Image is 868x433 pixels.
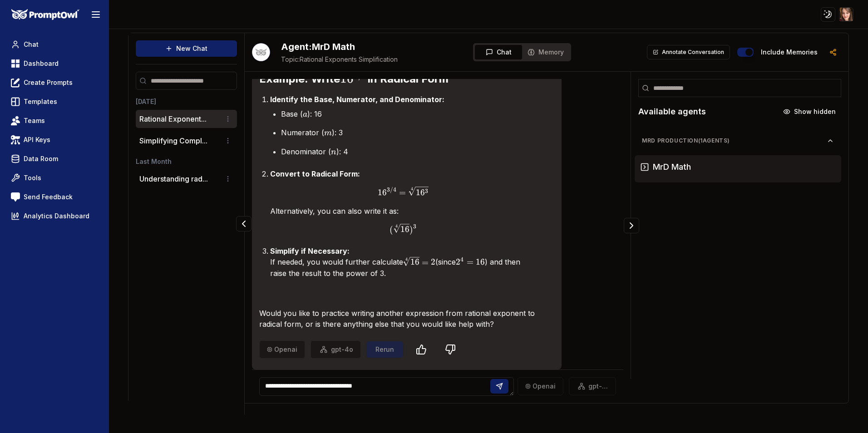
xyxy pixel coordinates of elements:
[431,257,435,267] span: 2
[24,78,73,87] span: Create Prompts
[139,173,208,184] button: Understanding rad...
[340,71,347,86] span: 1
[281,127,536,138] li: Numerator ( ): 3
[24,40,39,49] span: Chat
[7,93,101,110] a: Templates
[422,257,429,267] span: =
[281,55,398,64] span: Rational Exponents Simplification
[270,246,350,256] strong: Simplify if Necessary:
[409,224,410,232] span: ​
[136,97,237,106] h3: [DATE]
[638,105,706,118] h2: Available agents
[387,186,396,193] span: 3/4
[136,40,237,57] button: New Chat
[7,151,101,167] a: Data Room
[270,169,360,178] strong: Convert to Radical Form:
[7,113,101,129] a: Teams
[378,187,382,197] span: 1
[24,173,41,182] span: Tools
[347,71,354,86] span: 6
[270,95,444,104] strong: Identify the Base, Numerator, and Denominator:
[7,132,101,148] a: API Keys
[467,257,473,267] span: =
[429,187,429,195] span: ​
[7,74,101,91] a: Create Prompts
[252,43,270,61] img: Bot
[24,116,45,125] span: Teams
[497,48,512,57] span: Chat
[270,206,536,216] p: Alternatively, you can also write it as:
[382,187,387,197] span: 6
[409,224,413,234] span: )
[7,55,101,72] a: Dashboard
[222,113,233,124] button: Conversation options
[236,216,252,231] button: Collapse panel
[840,8,853,21] img: ACg8ocIfLupnZeinHNHzosolBsVfM8zAcz9EECOIs1RXlN6hj8iSyZKw=s96-c
[419,257,420,265] span: ​
[399,187,406,197] span: =
[24,135,50,144] span: API Keys
[390,224,393,234] span: (
[259,71,536,87] h3: Example: Write in Radical Form
[635,133,841,148] button: MrD Production(1agents)
[281,108,536,120] li: Base ( ): 16
[7,189,101,205] a: Send Feedback
[642,137,827,144] span: MrD Production ( 1 agents)
[11,9,79,20] img: PromptOwl
[24,59,59,68] span: Dashboard
[476,257,485,267] span: 16
[281,40,398,53] h2: MrD Math
[460,256,464,263] span: 4
[324,129,332,137] span: m
[270,256,536,278] p: If needed, you would further calculate (since ) and then raise the result to the power of 3.
[653,161,691,173] h3: MrD Math
[778,104,841,119] button: Show hidden
[7,36,101,53] a: Chat
[7,170,101,186] a: Tools
[7,208,101,224] a: Analytics Dashboard
[354,70,367,81] span: 3/4
[136,157,237,166] h3: Last Month
[761,49,818,55] label: Include memories in the messages below
[139,113,207,124] button: Rational Exponent...
[624,218,639,233] button: Collapse panel
[252,43,270,61] button: Talk with Hootie
[303,110,307,118] span: a
[222,173,233,184] button: Conversation options
[281,146,536,157] li: Denominator ( ): 4
[647,45,730,59] button: Annotate Conversation
[331,148,336,156] span: n
[24,154,58,163] span: Data Room
[737,48,754,57] button: Include memories in the messages below
[139,135,207,146] button: Simplifying Compl...
[24,192,73,202] span: Send Feedback
[794,107,836,116] span: Show hidden
[11,192,20,202] img: feedback
[413,223,416,230] span: 3
[456,257,460,267] span: 2
[222,135,233,146] button: Conversation options
[24,97,57,106] span: Templates
[259,308,536,330] p: Would you like to practice writing another expression from rational exponent to radical form, or ...
[24,212,89,221] span: Analytics Dashboard
[538,48,564,57] span: Memory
